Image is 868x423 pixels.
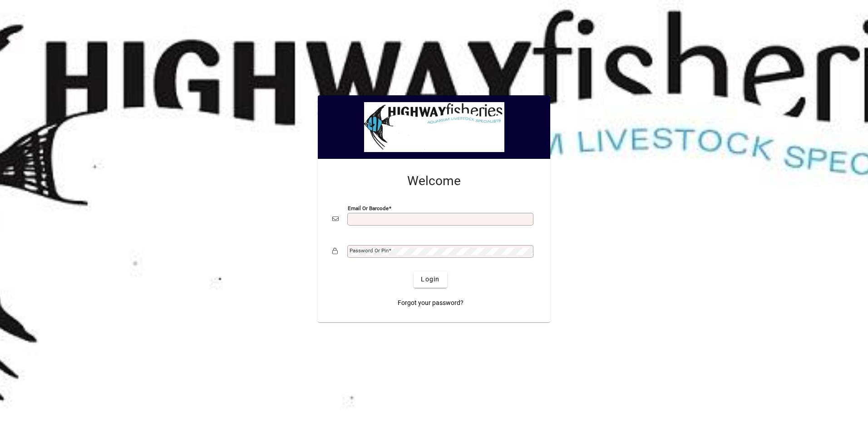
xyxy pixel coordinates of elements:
[398,298,464,308] span: Forgot your password?
[348,205,389,211] mat-label: Email or Barcode
[421,275,439,284] span: Login
[350,247,389,254] mat-label: Password or Pin
[394,295,467,311] a: Forgot your password?
[414,271,447,288] button: Login
[332,173,536,189] h2: Welcome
